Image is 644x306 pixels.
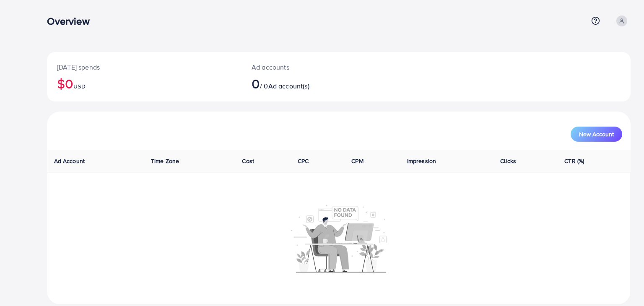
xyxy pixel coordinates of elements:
span: Time Zone [151,157,179,165]
img: No account [291,204,387,272]
span: Ad account(s) [268,81,309,91]
span: Clicks [500,157,516,165]
p: Ad accounts [252,62,377,72]
button: New Account [571,127,622,142]
h3: Overview [47,15,96,27]
p: [DATE] spends [57,62,231,72]
h2: $0 [57,75,231,91]
span: CPM [351,157,363,165]
span: USD [73,82,85,91]
span: Ad Account [54,157,85,165]
span: Cost [242,157,254,165]
h2: / 0 [252,75,377,91]
span: CPC [298,157,309,165]
span: CTR (%) [564,157,584,165]
span: Impression [407,157,436,165]
span: 0 [252,74,260,93]
span: New Account [579,131,614,137]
